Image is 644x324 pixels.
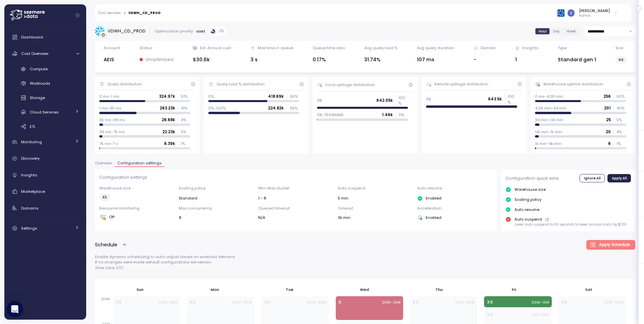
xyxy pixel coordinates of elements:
div: VDWH_CD_PROD [108,28,146,34]
a: Cost overview [98,11,121,15]
p: 224.82k [268,105,284,111]
p: Max concurrency [179,206,254,211]
div: 107 ms [417,56,454,64]
p: 75 ms-7 s [99,141,118,146]
p: 4.28 min-34 min [535,105,567,111]
p: 34 min-141 min [535,117,563,123]
a: Settings [7,222,84,235]
span: Domains [21,206,39,211]
p: 141 min-1k min [535,129,562,135]
img: 68790ce639d2d68da1992664.PNG [557,9,565,16]
button: Fri [508,283,520,296]
img: ACg8ocLCy7HMj59gwelRyEldAl2GQfy23E10ipDNf0SDYCnD3y85RA=s96-c [568,9,575,16]
div: [PERSON_NAME] [579,8,610,13]
p: Resource monitoring [99,206,174,211]
p: 35 % [290,105,299,111]
p: Mon [211,287,219,292]
span: Cloud Services [30,109,59,115]
p: 263.23k [160,105,175,111]
div: - [474,56,496,64]
p: 6.39k [164,141,175,146]
p: 0 ms-1 ms [99,94,119,99]
p: Tue [286,287,293,292]
a: Storage [7,92,84,103]
p: 642.05k [376,98,393,103]
p: 12AM - 12AM [455,300,475,305]
p: Warehouse size [515,187,546,192]
span: Discovery [21,156,40,161]
div: Open Intercom Messenger [7,301,23,317]
div: 3 s [251,56,293,64]
span: Apply Schedule [599,240,630,249]
div: Queue time ratio [313,45,345,51]
p: 643.5k [488,96,502,102]
a: Cost Overview [7,47,84,60]
p: 1 ms-35 ms [99,105,121,111]
p: Enable dynamic scheduling to auto-adjust based on workload demand. If no changes were made defaul... [95,254,635,270]
p: 100 % [398,95,408,106]
p: XS [561,299,567,306]
p: Scaling policy [515,197,541,202]
button: Apply Schedule [586,240,636,250]
p: 1k min-4k min [535,141,561,146]
p: Configuration quick wins [505,175,559,182]
p: 20 [606,129,611,135]
p: 4 % [181,117,190,123]
div: Enabled [417,195,492,201]
span: Insights [21,172,37,178]
div: Warehouse uptime distribution [543,81,603,87]
a: Domains [7,201,84,215]
div: Domain [481,45,496,51]
p: Scaling policy [179,185,254,191]
div: Query load % distribution [216,81,265,87]
p: 1 % [181,141,190,146]
p: 100 % [507,94,517,105]
div: Optimization priority: [155,28,194,34]
p: Sat [585,287,592,292]
div: $30.6k [193,56,231,64]
p: 12AM - 12AM [307,300,326,305]
div: Size [615,45,623,51]
p: 0%-100% [208,105,226,111]
p: XS [413,299,418,306]
span: Dashboard [21,34,43,40]
p: Warehouse size [99,185,174,191]
p: 0 ms-4.28 min [535,94,563,99]
div: 31.74% [364,56,397,64]
div: 0.17% [313,56,345,64]
p: 26.68k [162,117,175,123]
p: XS [264,299,270,306]
span: ETL [30,124,36,129]
p: 38 ms-75 ms [99,129,125,135]
a: Workloads [7,78,84,89]
a: Dashboard [7,30,84,44]
p: 256 [603,94,611,99]
a: ETL [7,121,84,132]
p: 0% [208,94,214,99]
p: 0B [317,98,322,103]
span: Marketplace [21,189,45,194]
div: Avg query duration [417,45,454,51]
p: 12AM - 12AM [604,300,623,305]
span: Hour [539,29,547,34]
div: 1 - 8 [258,195,333,201]
p: Unoptimized [146,56,173,63]
p: XS [190,299,196,306]
div: Local spillage distribution [325,82,375,87]
p: Acceleration [417,206,492,211]
p: 1.46k [382,112,393,117]
p: 65 % [290,94,299,99]
div: Insights [522,45,538,51]
span: 12AM [100,297,111,301]
p: 12AM - 2AM [382,300,400,305]
div: XS12AM- 1AM [482,296,553,308]
p: 6 [608,141,611,146]
p: 50 % [616,94,626,99]
span: Cost Overview [21,51,48,56]
span: XS [102,194,107,201]
p: 0B-754.86MiB [317,112,343,117]
p: Configuration settings [99,174,493,181]
span: Day [553,29,560,34]
p: Thu [435,287,443,292]
p: 324.97k [159,94,175,99]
